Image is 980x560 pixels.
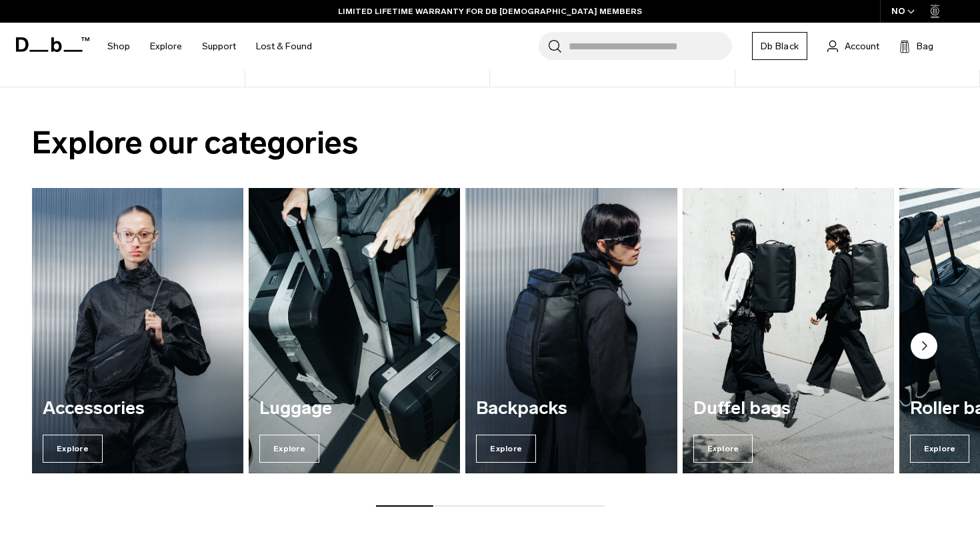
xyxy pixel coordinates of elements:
[32,188,243,473] div: 1 / 7
[465,188,677,473] div: 3 / 7
[249,188,460,473] div: 2 / 7
[150,23,182,70] a: Explore
[827,38,879,54] a: Account
[97,23,322,70] nav: Main Navigation
[465,188,677,473] a: Backpacks Explore
[476,399,666,419] h3: Backpacks
[259,435,319,463] span: Explore
[259,399,449,419] h3: Luggage
[338,5,642,17] a: LIMITED LIFETIME WARRANTY FOR DB [DEMOGRAPHIC_DATA] MEMBERS
[693,399,883,419] h3: Duffel bags
[43,399,233,419] h3: Accessories
[910,435,970,463] span: Explore
[899,38,933,54] button: Bag
[32,119,948,167] h2: Explore our categories
[911,333,937,362] button: Next slide
[752,32,807,60] a: Db Black
[43,435,103,463] span: Explore
[202,23,236,70] a: Support
[256,23,312,70] a: Lost & Found
[917,39,933,53] span: Bag
[107,23,130,70] a: Shop
[693,435,753,463] span: Explore
[845,39,879,53] span: Account
[476,435,536,463] span: Explore
[249,188,460,473] a: Luggage Explore
[683,188,894,473] div: 4 / 7
[683,188,894,473] a: Duffel bags Explore
[32,188,243,473] a: Accessories Explore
